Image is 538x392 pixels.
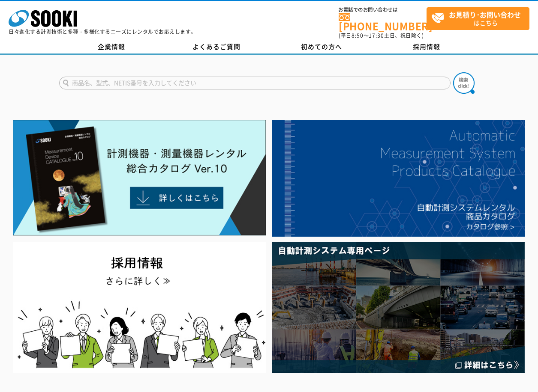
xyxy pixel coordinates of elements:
img: btn_search.png [453,72,475,94]
a: 採用情報 [374,41,479,53]
a: 企業情報 [59,41,164,53]
span: お電話でのお問い合わせは [339,7,427,12]
a: [PHONE_NUMBER] [339,13,427,31]
span: 初めての方へ [301,42,342,51]
span: 8:50 [352,32,364,39]
p: 日々進化する計測技術と多種・多様化するニーズにレンタルでお応えします。 [9,29,196,34]
img: SOOKI recruit [13,242,266,373]
img: 自動計測システム専用ページ [272,242,525,373]
span: はこちら [431,8,529,29]
a: 初めての方へ [269,41,374,53]
img: Catalog Ver10 [13,120,266,236]
a: よくあるご質問 [164,41,269,53]
span: 17:30 [369,32,384,39]
strong: お見積り･お問い合わせ [449,9,521,20]
a: お見積り･お問い合わせはこちら [427,7,529,30]
span: (平日 ～ 土日、祝日除く) [339,32,424,39]
img: 自動計測システムカタログ [272,120,525,236]
input: 商品名、型式、NETIS番号を入力してください [59,77,451,89]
